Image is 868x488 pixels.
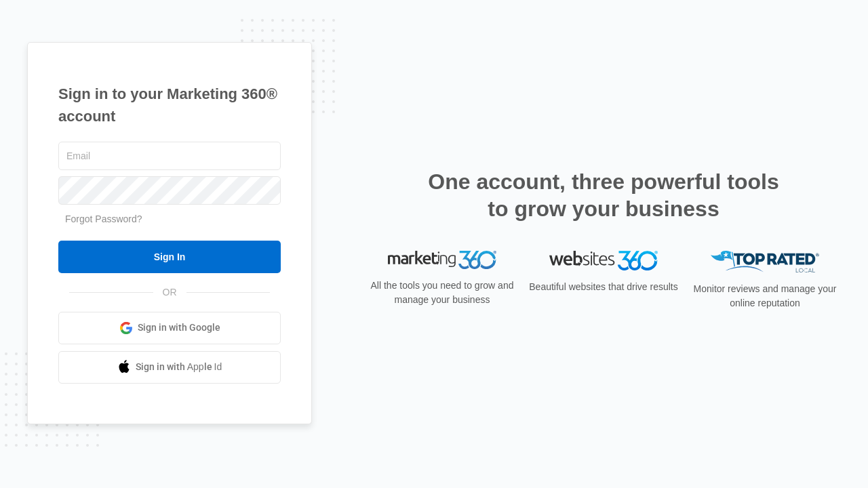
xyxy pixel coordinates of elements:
[136,360,222,374] span: Sign in with Apple Id
[58,312,281,344] a: Sign in with Google
[366,279,518,307] p: All the tools you need to grow and manage your business
[58,142,281,170] input: Email
[153,285,186,300] span: OR
[138,321,220,335] span: Sign in with Google
[549,251,658,270] img: Websites 360
[388,251,496,270] img: Marketing 360
[58,241,281,273] input: Sign In
[65,213,142,224] a: Forgot Password?
[689,282,841,310] p: Monitor reviews and manage your online reputation
[711,251,819,273] img: Top Rated Local
[58,351,281,384] a: Sign in with Apple Id
[528,280,679,294] p: Beautiful websites that drive results
[58,83,281,127] h1: Sign in to your Marketing 360® account
[424,168,783,222] h2: One account, three powerful tools to grow your business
